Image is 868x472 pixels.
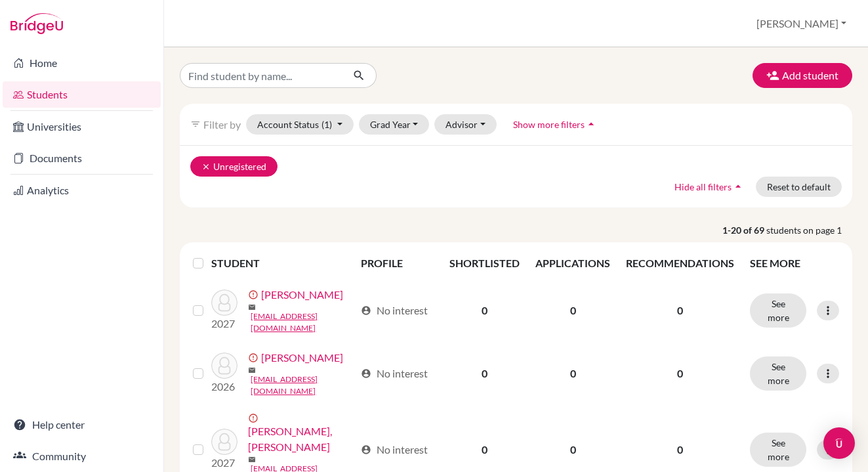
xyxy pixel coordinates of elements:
a: [PERSON_NAME] [261,350,343,366]
a: Universities [3,114,161,140]
span: mail [248,303,256,311]
span: Filter by [203,118,241,131]
td: 0 [527,342,618,405]
img: Atkins, Sebby [211,290,238,316]
th: SEE MORE [742,247,847,279]
a: [EMAIL_ADDRESS][DOMAIN_NAME] [251,374,355,397]
span: account_circle [361,444,371,455]
a: Home [3,50,161,76]
span: mail [248,366,256,374]
strong: 1-20 of 69 [722,223,766,237]
button: See more [750,433,806,467]
span: error_outline [248,353,261,363]
td: 0 [442,279,527,342]
th: RECOMMENDATIONS [618,247,742,279]
p: 2027 [211,455,238,471]
div: Open Intercom Messenger [823,427,855,459]
span: mail [248,456,256,463]
a: Analytics [3,177,161,204]
td: 0 [527,279,618,342]
a: Community [3,443,161,469]
button: Reset to default [756,177,842,197]
th: STUDENT [211,247,353,279]
img: Bridge-U [10,13,63,34]
button: Hide all filtersarrow_drop_up [663,177,756,197]
i: arrow_drop_up [585,118,598,131]
div: No interest [361,366,428,381]
a: [PERSON_NAME], [PERSON_NAME] [248,423,355,455]
span: error_outline [248,413,261,423]
p: 2027 [211,316,238,332]
button: Add student [753,63,852,88]
i: clear [201,162,211,171]
button: Grad Year [359,114,430,135]
button: Show more filtersarrow_drop_up [502,114,609,135]
a: [PERSON_NAME] [261,287,343,303]
span: account_circle [361,368,371,379]
button: Account Status(1) [246,114,354,135]
th: SHORTLISTED [442,247,527,279]
div: No interest [361,442,428,458]
button: See more [750,356,806,391]
p: 0 [626,366,734,381]
a: Documents [3,145,161,171]
p: 0 [626,442,734,458]
i: arrow_drop_up [732,180,745,193]
button: [PERSON_NAME] [751,11,852,36]
a: Help center [3,412,161,438]
div: No interest [361,303,428,318]
span: Show more filters [513,119,585,130]
button: See more [750,293,806,328]
button: clearUnregistered [190,156,278,177]
span: students on page 1 [766,223,852,237]
th: PROFILE [353,247,442,279]
span: account_circle [361,305,371,316]
i: filter_list [190,119,201,129]
input: Find student by name... [180,63,342,88]
td: 0 [442,342,527,405]
span: error_outline [248,290,261,300]
p: 2026 [211,379,238,395]
img: Beevers, Jack [211,353,238,379]
th: APPLICATIONS [527,247,618,279]
button: Advisor [434,114,497,135]
img: Bryant, Jon Jon [211,429,238,455]
span: (1) [321,119,332,130]
span: Hide all filters [674,181,732,192]
a: Students [3,81,161,108]
p: 0 [626,303,734,318]
a: [EMAIL_ADDRESS][DOMAIN_NAME] [251,311,355,334]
